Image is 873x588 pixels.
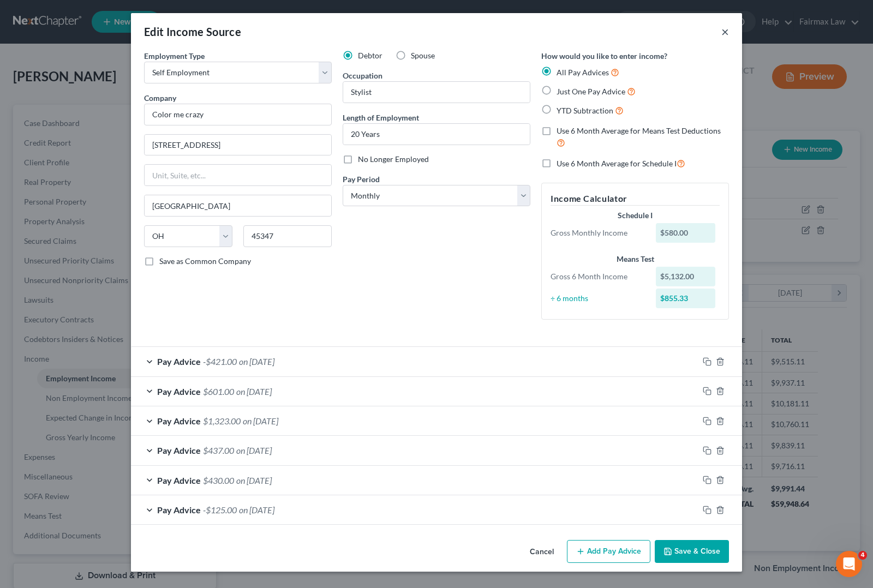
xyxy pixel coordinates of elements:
[157,386,201,397] span: Pay Advice
[358,51,382,60] span: Debtor
[203,386,234,397] span: $601.00
[656,223,716,243] div: $580.00
[145,195,331,216] input: Enter city...
[358,154,429,164] span: No Longer Employed
[157,445,201,455] span: Pay Advice
[144,104,332,125] input: Search company by name...
[144,51,205,61] span: Employment Type
[567,540,650,563] button: Add Pay Advice
[557,159,677,168] span: Use 6 Month Average for Schedule I
[541,50,667,62] label: How would you like to enter income?
[557,68,609,77] span: All Pay Advices
[521,541,563,563] button: Cancel
[236,445,272,455] span: on [DATE]
[236,386,272,397] span: on [DATE]
[656,289,716,308] div: $855.33
[203,356,237,367] span: -$421.00
[203,505,237,515] span: -$125.00
[411,51,435,60] span: Spouse
[243,416,278,426] span: on [DATE]
[159,256,251,266] span: Save as Common Company
[157,505,201,515] span: Pay Advice
[145,135,331,155] input: Enter address...
[551,210,720,221] div: Schedule I
[243,225,332,247] input: Enter zip...
[557,87,625,96] span: Just One Pay Advice
[239,356,274,367] span: on [DATE]
[545,293,650,304] div: ÷ 6 months
[656,267,716,286] div: $5,132.00
[203,445,234,455] span: $437.00
[144,93,176,103] span: Company
[836,551,862,577] iframe: Intercom live chat
[551,254,720,265] div: Means Test
[557,106,613,115] span: YTD Subtraction
[545,271,650,282] div: Gross 6 Month Income
[343,70,382,81] label: Occupation
[157,356,201,367] span: Pay Advice
[144,24,241,39] div: Edit Income Source
[343,82,530,103] input: --
[203,416,241,426] span: $1,323.00
[721,25,729,38] button: ×
[858,551,867,560] span: 4
[557,126,721,135] span: Use 6 Month Average for Means Test Deductions
[239,505,274,515] span: on [DATE]
[145,165,331,185] input: Unit, Suite, etc...
[203,475,234,485] span: $430.00
[551,192,720,206] h5: Income Calculator
[157,416,201,426] span: Pay Advice
[545,227,650,238] div: Gross Monthly Income
[343,175,380,184] span: Pay Period
[157,475,201,485] span: Pay Advice
[655,540,729,563] button: Save & Close
[236,475,272,485] span: on [DATE]
[343,112,419,123] label: Length of Employment
[343,124,530,145] input: ex: 2 years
